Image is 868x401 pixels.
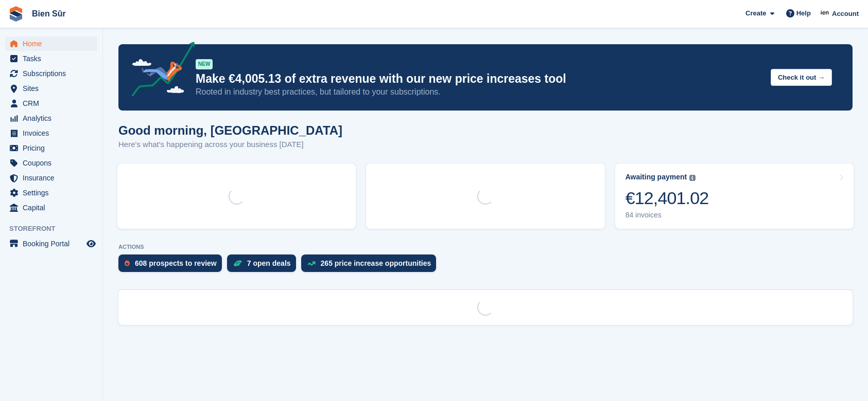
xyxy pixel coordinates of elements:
div: €12,401.02 [626,188,709,209]
a: 608 prospects to review [118,254,227,277]
span: Account [832,9,859,19]
img: stora-icon-8386f47178a22dfd0bd8f6a31ec36ba5ce8667c1dd55bd0f319d3a0aa187defe.svg [8,6,24,22]
span: Help [796,8,811,19]
span: Create [745,8,766,19]
span: Insurance [23,171,84,185]
div: 608 prospects to review [135,259,217,267]
a: Bien Sûr [28,5,70,22]
span: Tasks [23,51,84,66]
img: price-adjustments-announcement-icon-8257ccfd72463d97f412b2fc003d46551f7dbcb40ab6d574587a9cd5c0d94... [123,42,195,100]
a: menu [5,200,97,215]
a: 7 open deals [227,254,301,277]
a: menu [5,126,97,140]
a: menu [5,111,97,125]
h1: Good morning, [GEOGRAPHIC_DATA] [118,123,342,137]
div: 7 open deals [247,259,291,267]
a: menu [5,186,97,200]
span: Subscriptions [23,66,84,81]
img: icon-info-grey-7440780725fd019a000dd9b08b2336e03edf1995a4989e88bcd33f0948082b44.svg [689,175,696,181]
p: Rooted in industry best practices, but tailored to your subscriptions. [196,86,762,98]
a: Awaiting payment €12,401.02 84 invoices [615,163,854,229]
img: prospect-51fa495bee0391a8d652442698ab0144808aea92771e9ea1ae160a38d050c398.svg [125,260,130,266]
span: Home [23,37,84,51]
span: Settings [23,186,84,200]
img: deal-1b604bf984904fb50ccaf53a9ad4b4a5d6e5aea283cecdc64d6e3604feb123c2.svg [233,260,242,267]
a: menu [5,156,97,170]
div: 265 price increase opportunities [321,259,431,267]
p: ACTIONS [118,244,853,250]
span: Sites [23,81,84,96]
span: Booking Portal [23,236,84,251]
a: menu [5,96,97,111]
p: Here's what's happening across your business [DATE] [118,139,342,151]
span: Analytics [23,111,84,125]
a: menu [5,51,97,66]
span: Storefront [9,224,102,234]
span: Invoices [23,126,84,140]
a: menu [5,37,97,51]
span: Capital [23,200,84,215]
a: menu [5,81,97,96]
span: Coupons [23,156,84,170]
a: menu [5,141,97,155]
p: Make €4,005.13 of extra revenue with our new price increases tool [196,71,762,86]
div: 84 invoices [626,211,709,220]
div: Awaiting payment [626,173,687,181]
img: Asmaa Habri [820,8,830,19]
img: price_increase_opportunities-93ffe204e8149a01c8c9dc8f82e8f89637d9d84a8eef4429ea346261dce0b2c0.svg [307,261,316,266]
a: Preview store [85,238,97,250]
button: Check it out → [771,69,832,86]
span: CRM [23,96,84,111]
span: Pricing [23,141,84,155]
a: menu [5,236,97,251]
a: 265 price increase opportunities [301,254,442,277]
a: menu [5,171,97,185]
div: NEW [196,59,213,69]
a: menu [5,66,97,81]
